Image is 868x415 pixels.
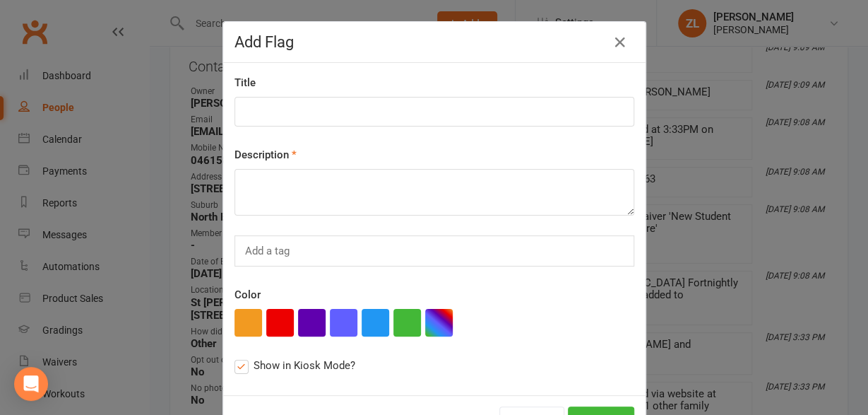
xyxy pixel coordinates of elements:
[609,31,631,54] button: Close
[234,286,261,303] label: Color
[234,146,297,163] label: Description
[254,357,355,372] span: Show in Kiosk Mode?
[234,33,634,51] h4: Add Flag
[234,74,256,91] label: Title
[14,367,48,401] div: Open Intercom Messenger
[244,242,294,260] input: Add a tag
